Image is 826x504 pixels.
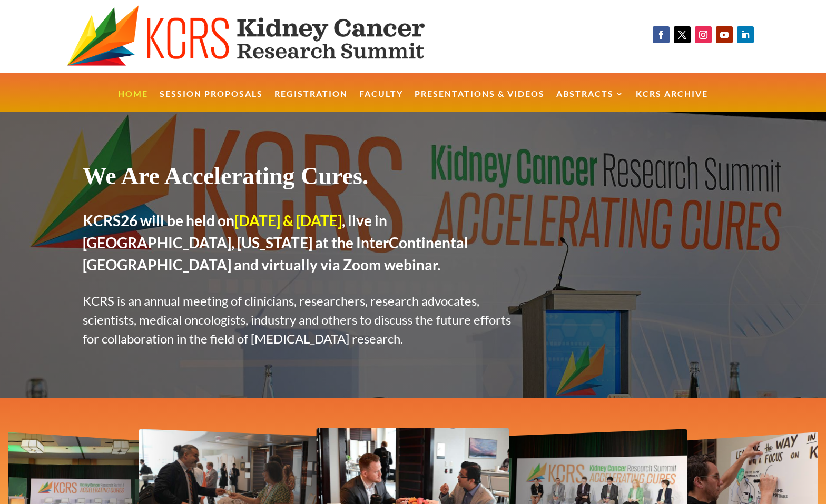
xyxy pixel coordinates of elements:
h2: KCRS26 will be held on , live in [GEOGRAPHIC_DATA], [US_STATE] at the InterContinental [GEOGRAPHI... [83,209,511,281]
a: Session Proposals [160,90,263,113]
a: KCRS Archive [636,90,708,113]
a: Abstracts [556,90,624,113]
a: Follow on Instagram [695,26,712,43]
a: Follow on Youtube [716,26,733,43]
a: Faculty [359,90,403,113]
a: Follow on LinkedIn [737,26,754,43]
p: KCRS is an annual meeting of clinicians, researchers, research advocates, scientists, medical onc... [83,291,511,348]
a: Home [118,90,148,113]
a: Follow on Facebook [653,26,670,43]
span: [DATE] & [DATE] [234,211,342,229]
img: KCRS generic logo wide [67,5,468,67]
h1: We Are Accelerating Cures. [83,162,511,196]
a: Presentations & Videos [415,90,545,113]
a: Registration [274,90,348,113]
a: Follow on X [674,26,691,43]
